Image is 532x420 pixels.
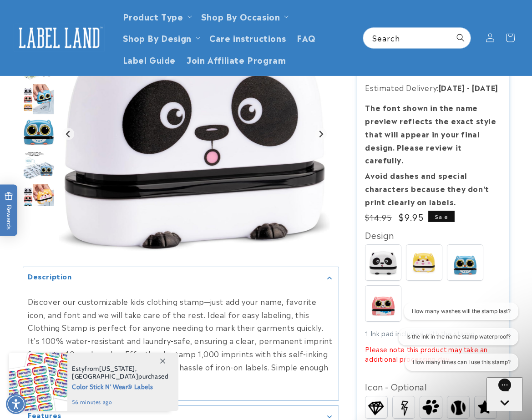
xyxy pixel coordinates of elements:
span: Shop By Occasion [201,11,280,21]
span: Care instructions [209,32,286,43]
a: FAQ [291,27,321,48]
img: Spots [365,245,401,280]
img: Lightning [393,397,415,418]
p: Discover our customizable kids clothing stamp—just add your name, favorite icon, and font and we ... [28,295,334,387]
img: Paw [420,397,442,418]
p: Please note this product may take an additional processing day. [365,344,501,364]
div: Accessibility Menu [6,394,26,414]
a: Label Guide [117,49,182,70]
img: null [23,151,55,180]
span: Rewards [5,192,13,229]
div: Go to slide 15 [23,183,55,215]
summary: Shop By Design [117,27,204,48]
summary: Shop By Occasion [196,5,293,27]
img: Buddy [406,245,442,280]
a: Join Affiliate Program [181,49,291,70]
img: Star [475,398,497,417]
span: [US_STATE] [99,364,135,373]
strong: Avoid dashes and special characters because they don’t print clearly on labels. [365,170,489,207]
s: Previous price was $14.95 [365,212,392,223]
div: Design [365,228,501,242]
span: $9.95 [399,211,424,223]
img: Diamond [365,398,387,417]
img: Blinky [447,245,483,280]
strong: [DATE] [472,82,498,93]
span: Label Guide [123,54,176,65]
img: Baseball [447,397,469,419]
summary: Description [23,267,339,288]
h2: Features [28,410,61,420]
span: from , purchased [72,365,169,380]
h2: Description [28,272,72,281]
strong: The font shown in the name preview reflects the exact style that will appear in your final design... [365,102,496,165]
div: Go to slide 13 [23,116,55,148]
p: Estimated Delivery: [365,81,501,94]
a: Product Type [123,10,183,22]
img: Whiskers [365,286,401,321]
button: Next slide [315,128,327,140]
span: FAQ [297,32,316,43]
span: Join Affiliate Program [187,54,286,65]
div: Icon - Optional [365,379,501,394]
span: Sale [428,211,455,222]
div: Go to slide 14 [23,150,55,182]
strong: [DATE] [439,82,465,93]
iframe: Gorgias live chat conversation starters [392,303,523,379]
strong: - [467,82,470,93]
button: Previous slide [62,128,75,140]
button: Search [451,28,471,48]
a: Care instructions [204,27,291,48]
div: 1 Ink pad included with the stamp. [365,329,501,364]
img: null [23,183,54,215]
span: [GEOGRAPHIC_DATA] [72,372,138,380]
span: 56 minutes ago [72,398,169,406]
iframe: Sign Up via Text for Offers [7,347,115,374]
summary: Product Type [117,5,196,27]
span: Color Stick N' Wear® Labels [72,380,169,392]
a: Label Land [10,20,108,55]
iframe: Gorgias live chat messenger [486,377,523,411]
a: Shop By Design [123,31,192,44]
div: Go to slide 12 [23,83,55,115]
img: Label Land [14,24,105,52]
